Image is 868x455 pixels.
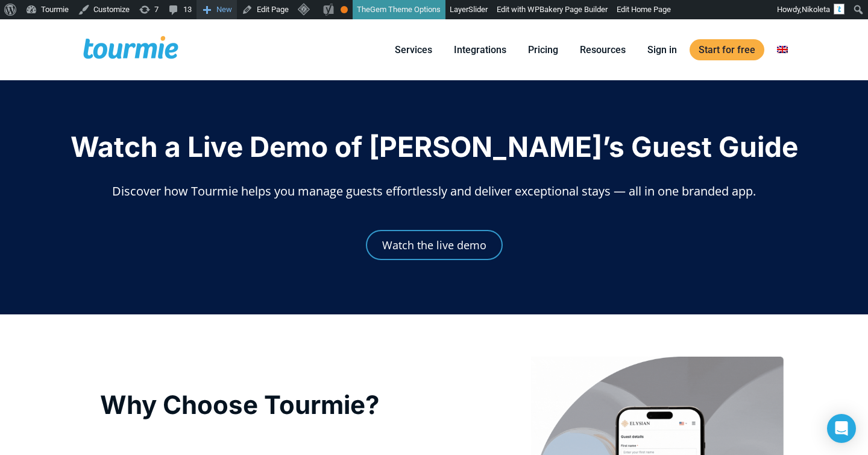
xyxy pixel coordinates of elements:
[768,42,797,57] a: Switch to
[445,42,515,57] a: Integrations
[248,64,491,88] input: e.g. 10
[382,240,486,250] span: Watch the live demo
[638,42,686,57] a: Sign in
[112,183,756,199] span: Discover how Tourmie helps you manage guests effortlessly and deliver exceptional stays — all in ...
[366,230,503,260] a: Watch the live demo
[802,5,830,14] span: Nikoleta
[571,42,635,57] a: Resources
[341,6,348,13] div: OK
[248,14,491,39] input: e.g. Smith
[386,42,441,57] a: Services
[189,120,307,145] input: Get instant access
[690,39,764,60] a: Start for free
[71,130,798,164] span: Watch a Live Demo of [PERSON_NAME]’s Guest Guide
[519,42,567,57] a: Pricing
[248,48,354,62] span: Number of properties
[827,414,856,443] div: Open Intercom Messenger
